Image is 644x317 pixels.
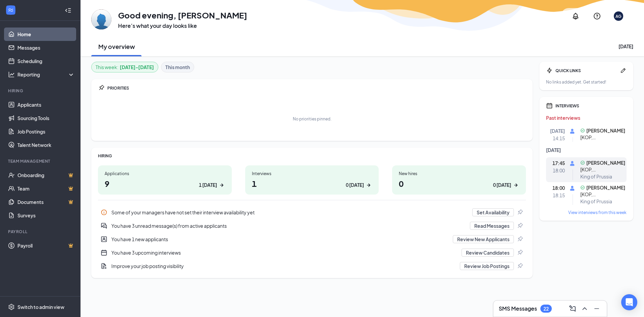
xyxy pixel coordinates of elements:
div: Improve your job posting visibility [111,263,456,269]
b: [DATE] - [DATE] [120,63,154,71]
button: Review Candidates [462,249,514,257]
div: Open Intercom Messenger [621,294,637,310]
img: message [569,160,576,167]
div: 1 [DATE] [199,181,217,189]
span: Makylah Hopson [586,184,625,191]
svg: Calendar [546,102,553,109]
img: Angelina Gonzalez [91,9,111,30]
div: Some of your managers have not set their interview availability yet [111,209,468,216]
a: UserEntityYou have 1 new applicantsReview New ApplicantsPin [98,232,526,246]
a: Sourcing Tools [17,111,75,125]
b: This month [165,63,190,71]
span: Daniel Garcia [586,127,625,134]
svg: Bolt [546,67,553,74]
div: 0 [DATE] [493,181,511,189]
span: 18:00 [552,184,565,192]
svg: Notifications [572,12,580,20]
svg: Pen [620,67,627,74]
div: HIRING [98,153,526,159]
button: Read Messages [470,222,514,230]
a: InfoSome of your managers have not set their interview availability yetSet AvailabilityPin [98,206,526,219]
svg: WorkstreamLogo [7,7,14,13]
svg: CalendarNew [101,249,107,256]
div: 0 [DATE] [346,181,364,189]
a: PayrollCrown [17,239,75,252]
svg: DocumentAdd [101,263,107,269]
div: [DATE] [619,43,633,50]
span: alayah witherspoon [586,159,625,166]
span: 18:15 [553,192,565,199]
div: Applications [105,171,225,176]
a: Messages [17,41,75,54]
a: DocumentAddImprove your job posting visibilityReview Job PostingsPin [98,259,526,273]
img: message [569,185,576,192]
span: 17:45 [552,159,565,167]
svg: ArrowRight [365,182,372,189]
svg: CheckmarkCircle [580,128,585,133]
div: [DATE] [546,147,627,153]
a: TeamCrown [17,182,75,195]
button: ComposeMessage [567,303,577,314]
svg: DoubleChatActive [101,222,107,229]
span: [KOP, PA] Cashier / Safety Monitor / Party Host / Party Booker [580,166,625,173]
span: King of Prussia [580,198,625,205]
svg: Pin [98,85,105,91]
a: Job Postings [17,125,75,138]
div: Reporting [17,71,75,78]
svg: Pin [517,249,523,256]
svg: Minimize [593,305,601,313]
div: Switch to admin view [17,304,64,310]
button: Set Availability [472,208,514,216]
svg: Pin [517,236,523,243]
div: Improve your job posting visibility [98,259,526,273]
h3: SMS Messages [499,305,537,312]
div: New hires [399,171,519,176]
svg: CheckmarkCircle [580,160,585,165]
div: No priorities pinned. [293,116,331,122]
h1: 0 [399,178,519,189]
svg: Settings [8,304,15,310]
span: [KOP, PA] Cashier / Safety Monitor / Party Host / Party Booker [580,191,625,198]
div: You have 3 upcoming interviews [111,249,458,256]
svg: ArrowRight [218,182,225,189]
a: Applicants [17,98,75,111]
div: Hiring [8,88,73,94]
div: Team Management [8,158,73,164]
svg: Info [101,209,107,216]
svg: Pin [517,263,523,269]
svg: CheckmarkCircle [580,185,585,190]
div: No links added yet. Get started! [546,79,627,85]
a: CalendarNewYou have 3 upcoming interviewsReview CandidatesPin [98,246,526,259]
a: OnboardingCrown [17,168,75,182]
h1: 9 [105,178,225,189]
span: 14:15 [553,135,565,142]
div: QUICK LINKS [555,68,617,73]
a: Scheduling [17,54,75,68]
h1: Good evening, [PERSON_NAME] [118,9,247,21]
a: View interviews from this week [568,210,627,215]
div: Some of your managers have not set their interview availability yet [98,206,526,219]
svg: Pin [517,209,523,216]
span: King of Prussia [580,173,625,180]
a: DoubleChatActiveYou have 3 unread message(s) from active applicantsRead MessagesPin [98,219,526,232]
div: You have 3 upcoming interviews [98,246,526,259]
div: AG [615,13,622,19]
button: Review Job Postings [460,262,514,270]
svg: Collapse [65,7,71,14]
a: New hires00 [DATE]ArrowRight [392,165,526,195]
a: Surveys [17,209,75,222]
svg: UserEntity [101,236,107,243]
div: Interviews [252,171,372,176]
div: You have 1 new applicants [111,236,449,243]
span: 18:00 [553,167,565,174]
div: INTERVIEWS [555,103,627,109]
button: Minimize [591,303,601,314]
a: Applications91 [DATE]ArrowRight [98,165,232,195]
svg: ChevronUp [581,305,589,313]
a: DocumentsCrown [17,195,75,209]
svg: ArrowRight [513,182,519,189]
svg: ComposeMessage [569,305,577,313]
div: 22 [543,306,549,312]
svg: Analysis [8,71,15,78]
